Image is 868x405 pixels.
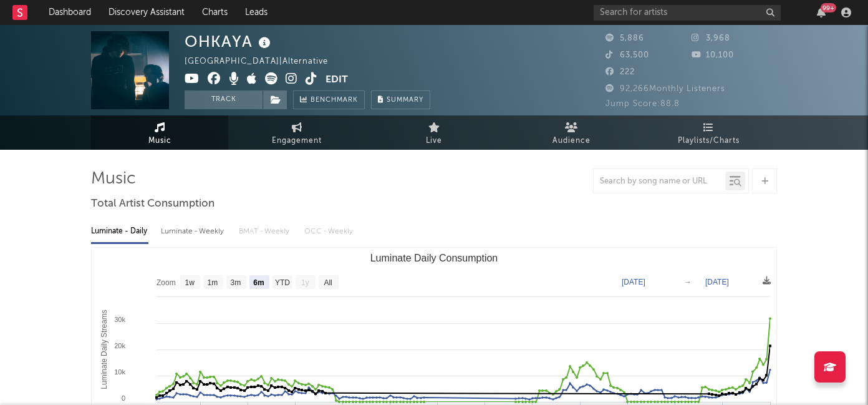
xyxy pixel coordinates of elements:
input: Search for artists [594,5,781,21]
span: 5,886 [605,34,644,42]
a: Audience [503,115,640,150]
text: [DATE] [622,278,645,286]
div: Luminate - Weekly [161,221,226,242]
text: 20k [114,342,125,349]
a: Live [365,115,503,150]
div: 99 + [821,3,836,12]
text: Luminate Daily Streams [100,310,109,389]
span: Total Artist Consumption [91,197,215,212]
text: → [684,278,692,286]
text: YTD [275,278,290,287]
text: 1w [185,278,195,287]
button: 99+ [817,7,826,17]
span: Music [148,134,171,149]
span: 92,266 Monthly Listeners [605,85,725,93]
text: 0 [122,394,125,402]
a: Music [91,115,228,150]
text: Luminate Daily Consumption [370,253,498,263]
button: Edit [325,72,348,88]
span: Playlists/Charts [678,134,740,149]
a: Playlists/Charts [640,115,777,150]
text: 6m [253,278,264,287]
span: Engagement [272,134,322,149]
div: [GEOGRAPHIC_DATA] | Alternative [185,54,342,69]
span: Live [426,134,442,149]
span: Jump Score: 88.8 [605,100,680,108]
text: Zoom [157,278,176,287]
text: 10k [114,368,125,376]
text: All [324,278,332,287]
text: 3m [231,278,241,287]
span: Audience [552,134,591,149]
button: Track [185,90,263,109]
span: 3,968 [692,34,730,42]
span: 63,500 [605,51,649,59]
input: Search by song name or URL [594,177,725,187]
span: Benchmark [311,93,358,108]
span: 10,100 [692,51,734,59]
div: OHKAYA [185,31,274,52]
a: Benchmark [293,90,365,109]
text: 1y [301,278,309,287]
div: Luminate - Daily [91,221,148,242]
a: Engagement [228,115,365,150]
span: Summary [387,97,423,104]
span: 222 [605,68,635,76]
text: 30k [114,316,125,323]
button: Summary [371,90,430,109]
text: 1m [208,278,218,287]
text: [DATE] [705,278,729,286]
